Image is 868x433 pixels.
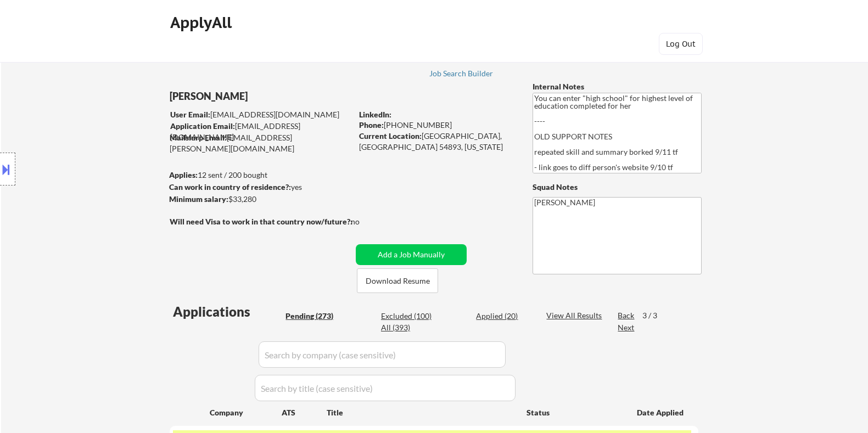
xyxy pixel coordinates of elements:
[169,170,352,181] div: 12 sent / 200 bought
[255,375,516,401] input: Search by title (case sensitive)
[527,402,621,422] div: Status
[170,133,227,142] strong: Mailslurp Email:
[533,182,702,193] div: Squad Notes
[618,310,635,321] div: Back
[359,110,391,119] strong: LinkedIn:
[351,216,382,227] div: no
[359,131,422,140] strong: Current Location:
[169,182,349,193] div: yes
[169,194,228,204] strong: Minimum salary:
[210,407,282,418] div: Company
[356,244,467,265] button: Add a Job Manually
[476,311,531,322] div: Applied (20)
[169,194,352,205] div: $33,280
[173,305,282,318] div: Applications
[618,322,635,333] div: Next
[170,217,352,226] strong: Will need Visa to work in that country now/future?:
[169,182,291,192] strong: Can work in country of residence?:
[259,341,506,368] input: Search by company (case sensitive)
[533,81,702,92] div: Internal Notes
[357,268,438,293] button: Download Resume
[429,69,494,80] a: Job Search Builder
[381,311,436,322] div: Excluded (100)
[359,120,514,131] div: [PHONE_NUMBER]
[170,132,352,154] div: [EMAIL_ADDRESS][PERSON_NAME][DOMAIN_NAME]
[170,13,235,32] div: ApplyAll
[429,70,494,77] div: Job Search Builder
[282,407,327,418] div: ATS
[659,33,703,55] button: Log Out
[170,121,235,131] strong: Application Email:
[642,310,668,321] div: 3 / 3
[170,109,352,120] div: [EMAIL_ADDRESS][DOMAIN_NAME]
[327,407,516,418] div: Title
[170,89,395,103] div: [PERSON_NAME]
[359,131,514,152] div: [GEOGRAPHIC_DATA], [GEOGRAPHIC_DATA] 54893, [US_STATE]
[637,407,685,418] div: Date Applied
[359,120,384,130] strong: Phone:
[381,322,436,333] div: All (393)
[285,311,340,322] div: Pending (273)
[546,310,605,321] div: View All Results
[170,121,352,142] div: [EMAIL_ADDRESS][DOMAIN_NAME]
